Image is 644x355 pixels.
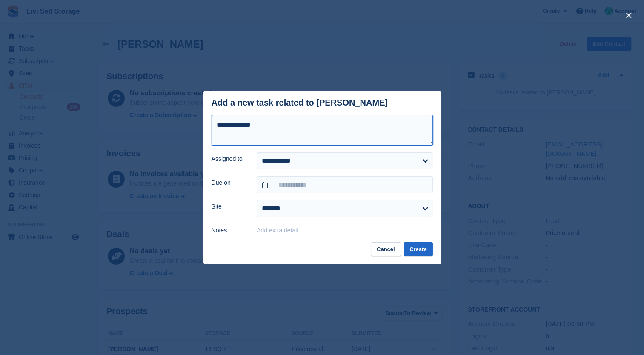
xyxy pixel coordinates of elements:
button: Create [404,242,432,256]
label: Notes [212,226,247,235]
label: Site [212,202,247,211]
div: Add a new task related to [PERSON_NAME] [212,98,388,108]
label: Due on [212,178,247,187]
button: close [622,9,635,22]
label: Assigned to [212,155,247,163]
button: Add extra detail… [257,227,304,234]
button: Cancel [371,242,401,256]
